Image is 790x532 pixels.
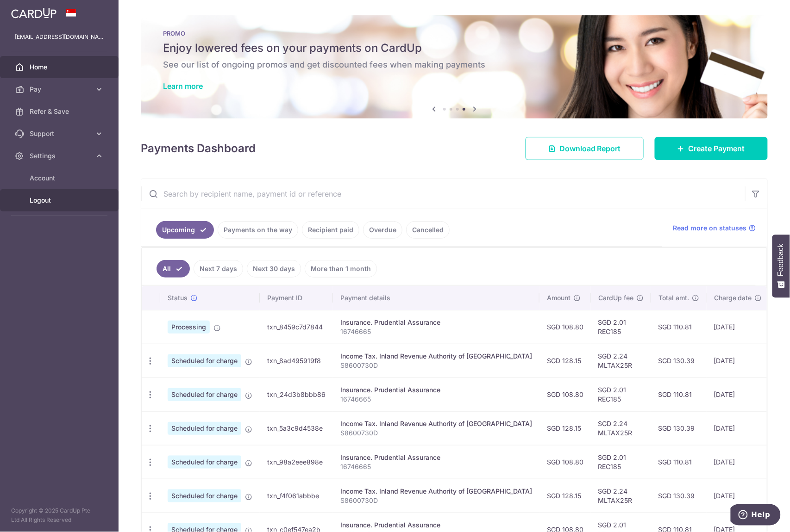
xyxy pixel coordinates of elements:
div: Income Tax. Inland Revenue Authority of [GEOGRAPHIC_DATA] [340,487,532,496]
a: Read more on statuses [673,223,756,233]
td: SGD 2.24 MLTAX25R [591,344,651,377]
a: Upcoming [156,221,214,239]
p: 16746665 [340,395,532,404]
td: SGD 130.39 [651,479,707,513]
td: SGD 110.81 [651,310,707,344]
input: Search by recipient name, payment id or reference [141,179,745,209]
iframe: Opens a widget where you can find more information [731,504,781,527]
td: SGD 2.01 REC185 [591,445,651,479]
span: Support [30,129,91,138]
td: txn_24d3b8bbb86 [260,377,333,411]
td: SGD 110.81 [651,445,707,479]
span: Refer & Save [30,107,91,116]
td: SGD 130.39 [651,411,707,445]
a: Learn more [163,81,203,91]
span: Pay [30,85,91,94]
td: SGD 130.39 [651,344,707,377]
h6: See our list of ongoing promos and get discounted fees when making payments [163,59,746,70]
div: Income Tax. Inland Revenue Authority of [GEOGRAPHIC_DATA] [340,352,532,361]
span: Logout [30,196,91,205]
span: Scheduled for charge [168,388,241,401]
td: [DATE] [707,411,770,445]
img: Latest Promos banner [141,15,768,118]
td: [DATE] [707,310,770,344]
span: Create Payment [689,143,745,154]
span: Scheduled for charge [168,422,241,435]
h4: Payments Dashboard [141,140,256,157]
th: Payment details [333,286,539,310]
a: Cancelled [406,221,450,239]
span: CardUp fee [598,293,633,303]
span: Amount [547,293,571,303]
span: Read more on statuses [673,223,747,233]
td: SGD 128.15 [539,411,591,445]
span: Feedback [777,244,785,276]
td: [DATE] [707,479,770,513]
h5: Enjoy lowered fees on your payments on CardUp [163,41,746,56]
td: SGD 110.81 [651,377,707,411]
p: S8600730D [340,361,532,370]
div: Insurance. Prudential Assurance [340,453,532,462]
p: S8600730D [340,496,532,505]
span: Scheduled for charge [168,354,241,367]
td: SGD 2.01 REC185 [591,377,651,411]
td: SGD 2.01 REC185 [591,310,651,344]
a: Next 30 days [247,260,301,278]
td: txn_8ad495919f8 [260,344,333,377]
div: Income Tax. Inland Revenue Authority of [GEOGRAPHIC_DATA] [340,419,532,428]
a: Overdue [363,221,402,239]
td: [DATE] [707,377,770,411]
td: txn_f4f061abbbe [260,479,333,513]
td: txn_5a3c9d4538e [260,411,333,445]
p: [EMAIL_ADDRESS][DOMAIN_NAME] [15,32,104,42]
span: Processing [168,321,210,334]
span: Scheduled for charge [168,489,241,502]
div: Insurance. Prudential Assurance [340,520,532,530]
a: Payments on the way [218,221,298,239]
a: All [157,260,190,278]
img: CardUp [11,7,56,19]
button: Feedback - Show survey [772,235,790,297]
div: Insurance. Prudential Assurance [340,385,532,395]
td: SGD 2.24 MLTAX25R [591,479,651,513]
a: Recipient paid [302,221,359,239]
span: Account [30,173,91,183]
span: Settings [30,151,91,161]
td: txn_8459c7d7844 [260,310,333,344]
a: Next 7 days [194,260,243,278]
td: [DATE] [707,344,770,377]
td: SGD 2.24 MLTAX25R [591,411,651,445]
p: PROMO [163,30,746,37]
p: 16746665 [340,462,532,471]
span: Charge date [714,293,752,303]
a: Download Report [526,137,644,160]
p: 16746665 [340,327,532,336]
div: Insurance. Prudential Assurance [340,318,532,327]
td: SGD 108.80 [539,310,591,344]
span: Download Report [559,143,621,154]
td: SGD 128.15 [539,479,591,513]
td: SGD 108.80 [539,445,591,479]
span: Total amt. [658,293,689,303]
td: SGD 128.15 [539,344,591,377]
th: Payment ID [260,286,333,310]
a: Create Payment [655,137,768,160]
p: S8600730D [340,428,532,438]
td: SGD 108.80 [539,377,591,411]
span: Status [168,293,188,303]
span: Scheduled for charge [168,456,241,469]
a: More than 1 month [305,260,377,278]
td: txn_98a2eee898e [260,445,333,479]
span: Home [30,62,91,72]
td: [DATE] [707,445,770,479]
